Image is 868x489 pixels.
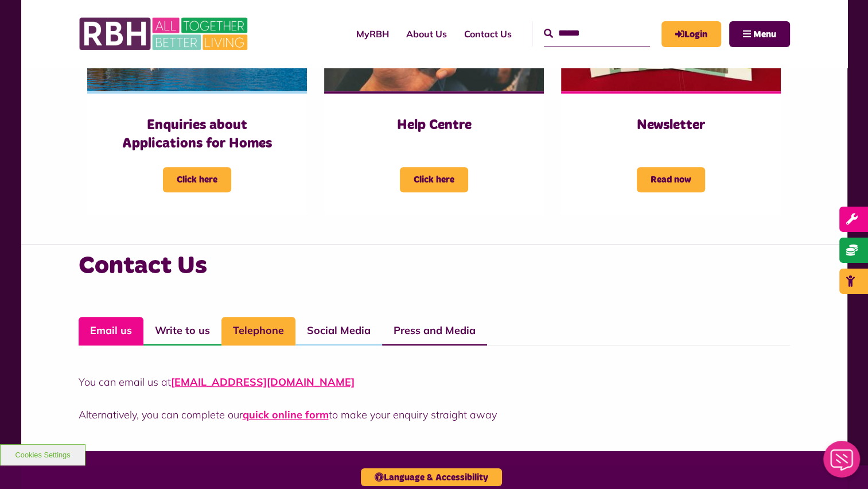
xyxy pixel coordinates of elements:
p: Alternatively, you can complete our to make your enquiry straight away [79,407,790,422]
h3: Contact Us [79,250,790,282]
a: Social Media [295,317,382,346]
h3: Newsletter [584,117,758,134]
span: Menu [753,30,776,39]
a: MyRBH [348,18,398,49]
h3: Enquiries about Applications for Homes [110,117,284,152]
a: Email us [79,317,143,346]
a: MyRBH [661,21,721,47]
span: Click here [163,167,231,192]
span: Click here [400,167,468,192]
a: Telephone [221,317,295,346]
a: quick online form [243,408,329,421]
input: Search [544,21,650,46]
button: Navigation [729,21,790,47]
a: Write to us [143,317,221,346]
button: Language & Accessibility [361,468,502,486]
a: Contact Us [456,18,520,49]
img: RBH [79,11,251,56]
span: Read now [637,167,705,192]
h3: Help Centre [347,117,521,134]
a: Press and Media [382,317,487,346]
a: [EMAIL_ADDRESS][DOMAIN_NAME] [171,375,355,389]
iframe: Netcall Web Assistant for live chat [816,437,868,489]
a: About Us [398,18,456,49]
p: You can email us at [79,374,790,390]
